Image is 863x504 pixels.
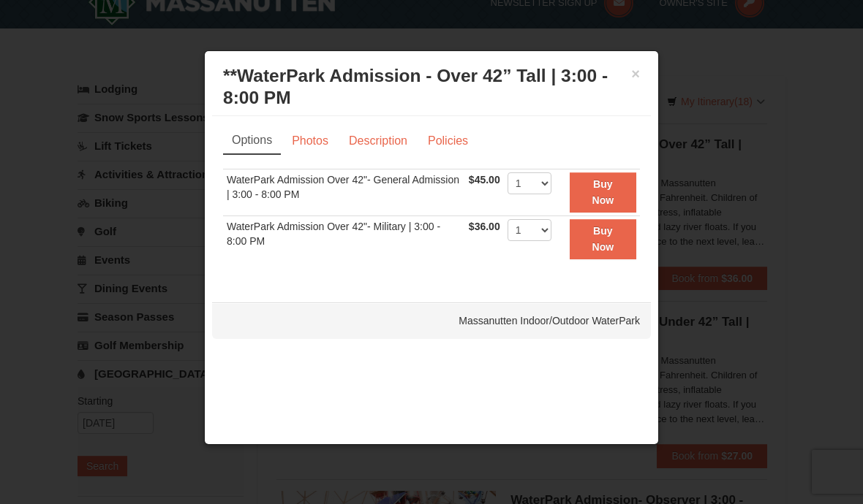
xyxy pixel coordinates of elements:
[282,127,338,155] a: Photos
[469,174,500,186] span: $45.00
[631,66,640,81] button: ×
[339,127,417,155] a: Description
[223,127,281,155] a: Options
[570,172,636,213] button: Buy Now
[223,215,465,261] td: WaterPark Admission Over 42"- Military | 3:00 - 8:00 PM
[212,302,651,339] div: Massanutten Indoor/Outdoor WaterPark
[469,221,500,232] span: $36.00
[570,219,636,259] button: Buy Now
[592,225,614,253] strong: Buy Now
[418,127,478,155] a: Policies
[223,65,640,109] h3: **WaterPark Admission - Over 42” Tall | 3:00 - 8:00 PM
[223,169,465,216] td: WaterPark Admission Over 42"- General Admission | 3:00 - 8:00 PM
[592,178,614,206] strong: Buy Now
